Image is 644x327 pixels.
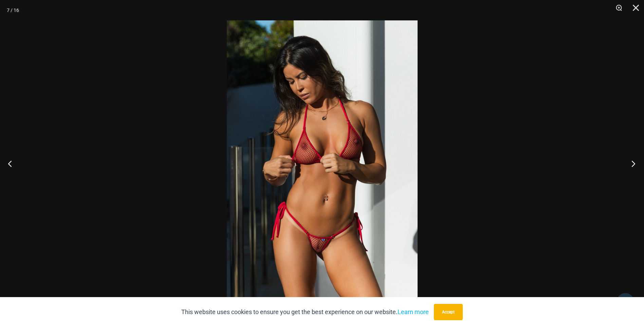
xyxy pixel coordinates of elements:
button: Accept [434,304,463,320]
div: 7 / 16 [7,5,19,15]
a: Learn more [398,308,429,315]
p: This website uses cookies to ensure you get the best experience on our website. [181,307,429,317]
img: Summer Storm Red 312 Tri Top 456 Micro 01 [227,20,418,307]
button: Next [619,147,644,180]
